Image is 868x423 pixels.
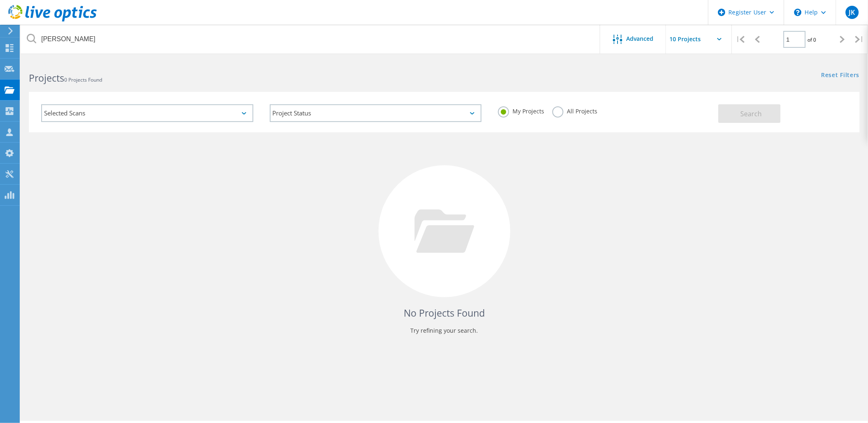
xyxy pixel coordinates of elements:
h4: No Projects Found [37,306,852,320]
a: Live Optics Dashboard [8,17,97,23]
span: Search [741,109,762,118]
label: My Projects [498,106,544,114]
span: Advanced [627,36,654,42]
b: Projects [29,71,64,85]
svg: \n [794,9,802,16]
button: Search [718,104,781,123]
span: JK [849,9,855,16]
span: 0 Projects Found [64,76,102,83]
div: | [851,25,868,54]
div: | [732,25,749,54]
label: All Projects [552,106,597,114]
p: Try refining your search. [37,324,852,337]
div: Project Status [270,104,482,122]
a: Reset Filters [821,72,860,79]
input: Search projects by name, owner, ID, company, etc [21,25,601,54]
div: Selected Scans [41,104,253,122]
span: of 0 [808,36,817,43]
